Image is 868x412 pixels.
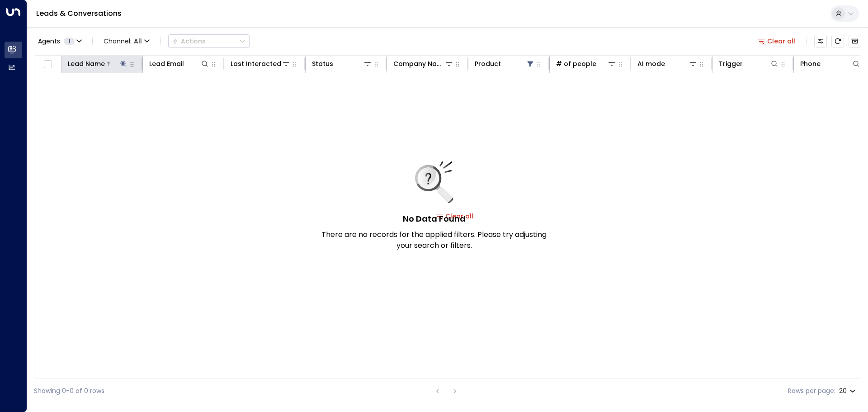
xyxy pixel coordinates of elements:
[231,58,281,69] div: Last Interacted
[36,8,122,19] a: Leads & Conversations
[556,58,616,69] div: # of people
[134,38,142,45] span: All
[231,58,291,69] div: Last Interacted
[100,35,153,47] span: Channel:
[34,386,104,396] div: Showing 0-0 of 0 rows
[788,386,835,396] label: Rows per page:
[38,38,60,44] span: Agents
[754,35,799,47] button: Clear all
[321,229,547,251] p: There are no records for the applied filters. Please try adjusting your search or filters.
[403,213,466,225] h5: No Data Found
[168,34,250,48] div: Button group with a nested menu
[800,58,821,69] div: Phone
[312,58,372,69] div: Status
[831,35,844,47] span: Refresh
[814,35,827,47] button: Customize
[800,58,861,69] div: Phone
[719,58,779,69] div: Trigger
[68,58,105,69] div: Lead Name
[312,58,333,69] div: Status
[68,58,128,69] div: Lead Name
[637,58,665,69] div: AI mode
[475,58,535,69] div: Product
[149,58,184,69] div: Lead Email
[432,385,461,397] nav: pagination navigation
[475,58,501,69] div: Product
[719,58,743,69] div: Trigger
[168,34,250,48] button: Actions
[64,38,75,45] span: 1
[556,58,596,69] div: # of people
[839,384,858,398] div: 20
[42,59,53,70] span: Toggle select all
[172,37,206,45] div: Actions
[849,35,861,47] button: Archived Leads
[100,35,153,47] button: Channel:All
[637,58,698,69] div: AI mode
[393,58,444,69] div: Company Name
[149,58,209,69] div: Lead Email
[34,35,85,47] button: Agents1
[393,58,453,69] div: Company Name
